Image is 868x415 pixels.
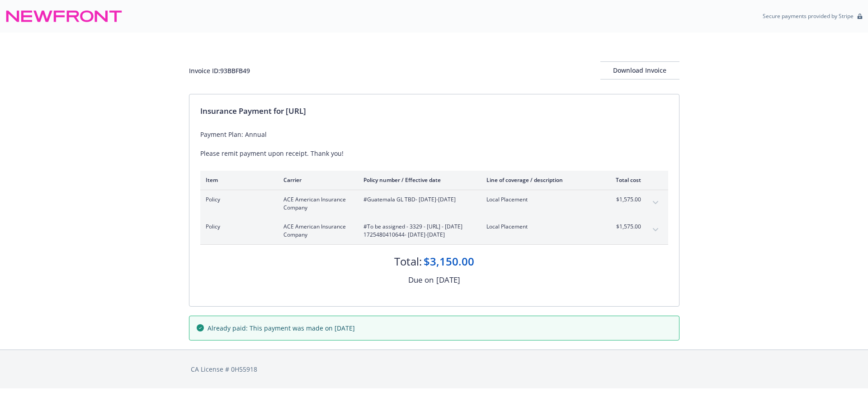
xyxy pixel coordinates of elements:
div: Total cost [607,176,641,184]
div: CA License # 0H55918 [191,364,678,374]
div: [DATE] [436,274,460,286]
div: PolicyACE American Insurance Company#To be assigned - 3329 - [URL] - [DATE] 1725480410644- [DATE]... [200,217,668,244]
span: ACE American Insurance Company [283,196,349,212]
div: Due on [408,274,434,286]
div: Insurance Payment for [URL] [200,105,668,117]
span: Policy [206,223,269,231]
span: Local Placement [486,196,593,204]
span: ACE American Insurance Company [283,223,349,239]
button: expand content [648,223,663,237]
div: Policy number / Effective date [363,176,472,184]
p: Secure payments provided by Stripe [763,12,854,20]
div: Download Invoice [600,62,679,79]
span: Local Placement [486,223,593,231]
div: Carrier [283,176,349,184]
span: $1,575.00 [607,223,641,231]
button: expand content [648,196,663,210]
div: Line of coverage / description [486,176,593,184]
span: Policy [206,196,269,204]
span: #To be assigned - 3329 - [URL] - [DATE] 1725480410644 - [DATE]-[DATE] [363,223,472,239]
span: $1,575.00 [607,196,641,204]
span: #Guatemala GL TBD - [DATE]-[DATE] [363,196,472,204]
div: Payment Plan: Annual Please remit payment upon receipt. Thank you! [200,130,668,158]
span: Already paid: This payment was made on [DATE] [208,323,355,333]
div: PolicyACE American Insurance Company#Guatemala GL TBD- [DATE]-[DATE]Local Placement$1,575.00expan... [200,190,668,217]
button: Download Invoice [600,61,679,79]
div: Item [206,176,269,184]
div: Invoice ID: 93BBFB49 [189,66,250,75]
div: $3,150.00 [424,254,474,269]
div: Total: [394,254,422,269]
